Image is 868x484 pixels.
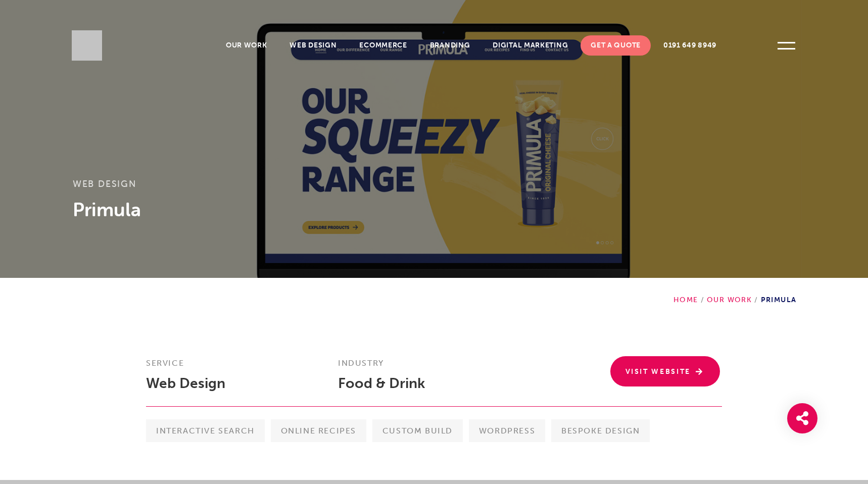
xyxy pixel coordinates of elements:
a: Web Design [146,375,225,392]
span: / [698,296,707,304]
a: Digital Marketing [483,35,578,56]
div: Primula [673,278,796,304]
a: Our Work [216,35,277,56]
span: Bespoke Design [551,419,650,442]
a: Home [673,296,698,304]
span: Wordpress [469,419,545,442]
a: Our Work [707,296,752,304]
span: Interactive Search [146,419,265,442]
a: Ecommerce [349,35,417,56]
span: / [752,296,760,304]
a: Food & Drink [338,375,425,392]
strong: Industry [338,358,384,368]
a: Visit Website [610,356,720,386]
a: Web Design [279,35,347,56]
a: 0191 649 8949 [653,35,727,56]
strong: Service [146,358,184,368]
h1: Primula [73,197,795,222]
span: Online Recipes [271,419,366,442]
span: Custom Build [372,419,463,442]
img: Sleeky Web Design Newcastle [72,30,102,61]
a: Branding [420,35,480,56]
a: Get A Quote [581,35,651,56]
a: Web Design [73,178,136,189]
